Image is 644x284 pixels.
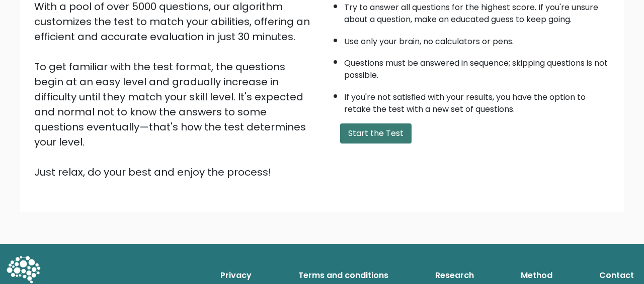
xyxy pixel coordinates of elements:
[340,123,412,144] button: Start the Test
[344,31,610,48] li: Use only your brain, no calculators or pens.
[344,86,610,115] li: If you're not satisfied with your results, you have the option to retake the test with a new set ...
[344,52,610,81] li: Questions must be answered in sequence; skipping questions is not possible.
